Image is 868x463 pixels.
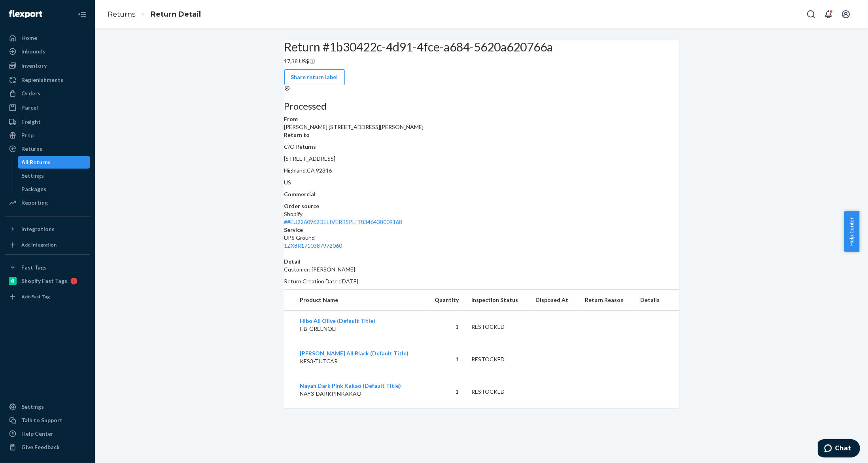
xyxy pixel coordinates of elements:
[5,275,90,287] a: Shopify Fast Tags
[5,290,90,303] a: Add Fast Tag
[5,400,90,413] a: Settings
[21,264,47,271] div: Fast Tags
[844,211,859,252] button: Help Center
[284,234,315,241] span: UPS Ground
[5,142,90,155] a: Returns
[5,116,90,128] a: Freight
[284,69,345,85] button: Share return label
[300,382,401,389] a: Nayah Dark Pink Kakao (Default Title)
[5,196,90,209] a: Reporting
[579,290,634,311] th: Return Reason
[425,311,465,343] td: 1
[21,76,63,84] div: Replenishments
[22,158,51,166] div: All Returns
[284,226,679,234] dt: Service
[21,403,44,411] div: Settings
[22,172,44,180] div: Settings
[5,441,90,454] button: Give Feedback
[5,239,90,251] a: Add Integration
[5,129,90,142] a: Prep
[284,210,679,226] div: Shopify
[5,87,90,100] a: Orders
[471,388,523,396] div: RESTOCKED
[5,59,90,72] a: Inventory
[18,156,91,169] a: All Returns
[284,242,342,249] a: 1ZX8R1710387972060
[21,118,41,126] div: Freight
[21,293,50,300] div: Add Fast Tag
[300,357,420,365] p: KES3-TUTCAR
[5,45,90,58] a: Inbounds
[300,390,420,398] p: NAY3-DARKPINKAKAO
[21,199,48,207] div: Reporting
[465,290,529,311] th: Inspection Status
[5,101,90,114] a: Parcel
[21,241,57,248] div: Add Integration
[284,218,403,225] a: ##EU2260962DELIVERRSPLIT8346438009168
[21,145,42,153] div: Returns
[9,10,42,18] img: Flexport logo
[21,104,38,112] div: Parcel
[284,57,679,65] p: 17,38 US$
[5,223,90,235] button: Integrations
[284,290,426,311] th: Product Name
[821,6,836,22] button: Open notifications
[5,414,90,427] button: Talk to Support
[284,258,679,266] dt: Detail
[74,6,90,22] button: Close Navigation
[425,376,465,408] td: 1
[21,34,37,42] div: Home
[284,123,424,130] span: [PERSON_NAME] [STREET_ADDRESS][PERSON_NAME]
[21,62,47,70] div: Inventory
[471,323,523,331] div: RESTOCKED
[5,427,90,440] a: Help Center
[284,178,679,186] p: US
[18,169,91,182] a: Settings
[284,266,679,273] p: Customer: [PERSON_NAME]
[284,202,679,210] dt: Order source
[22,185,47,193] div: Packages
[818,439,860,459] iframe: Abre un widget desde donde se puede chatear con uno de los agentes
[101,3,207,26] ol: breadcrumbs
[21,277,67,285] div: Shopify Fast Tags
[151,10,201,19] a: Return Detail
[300,325,420,333] p: HB-GREENOLI
[284,101,679,111] h3: Processed
[21,89,40,97] div: Orders
[300,350,409,357] a: [PERSON_NAME] All Black (Default Title)
[284,167,679,175] p: Highland , CA 92346
[5,261,90,274] button: Fast Tags
[284,143,679,151] p: C/O Returns
[634,290,679,311] th: Details
[284,191,316,197] strong: Commercial
[21,443,60,451] div: Give Feedback
[300,317,376,324] a: Hibo All Olive (Default Title)
[803,6,819,22] button: Open Search Box
[21,225,55,233] div: Integrations
[284,277,679,285] p: Return Creation Date : [DATE]
[838,6,854,22] button: Open account menu
[21,430,53,438] div: Help Center
[5,74,90,86] a: Replenishments
[21,131,34,139] div: Prep
[108,10,136,19] a: Returns
[18,183,91,195] a: Packages
[284,131,679,139] dt: Return to
[529,290,578,311] th: Disposed At
[425,343,465,376] td: 1
[21,47,45,55] div: Inbounds
[284,40,679,53] h2: Return #1b30422c-4d91-4fce-a684-5620a620766a
[425,290,465,311] th: Quantity
[21,416,62,424] div: Talk to Support
[5,32,90,44] a: Home
[284,115,679,123] dt: From
[284,155,679,163] p: [STREET_ADDRESS]
[471,355,523,363] div: RESTOCKED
